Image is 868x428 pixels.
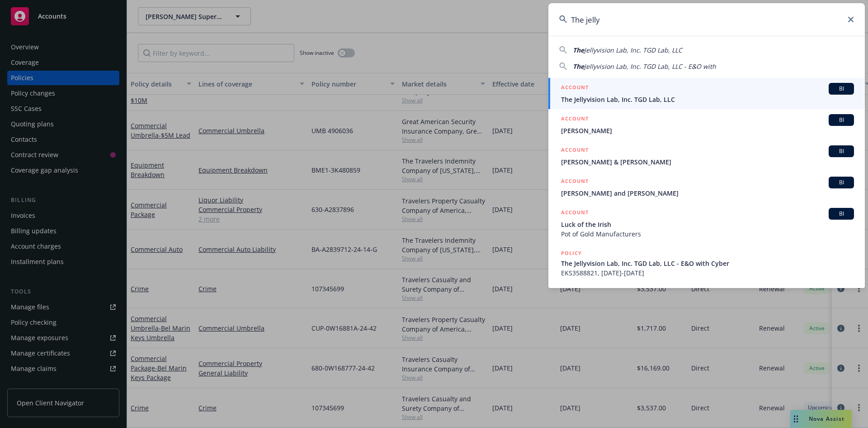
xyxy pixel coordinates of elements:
[548,109,865,140] a: ACCOUNTBI[PERSON_NAME]
[584,46,682,54] span: Jellyvision Lab, Inc. TGD Lab, LLC
[548,244,865,283] a: POLICYThe Jellyvision Lab, Inc. TGD Lab, LLC - E&O with CyberEKS3588821, [DATE]-[DATE]
[832,178,850,187] span: BI
[832,147,850,155] span: BI
[561,208,589,219] h5: ACCOUNT
[573,46,584,54] span: The
[561,177,589,188] h5: ACCOUNT
[561,126,854,135] span: [PERSON_NAME]
[561,229,854,239] span: Pot of Gold Manufacturers
[561,95,854,104] span: The Jellyvision Lab, Inc. TGD Lab, LLC
[548,3,865,36] input: Search...
[561,145,589,156] h5: ACCOUNT
[561,157,854,167] span: [PERSON_NAME] & [PERSON_NAME]
[561,220,854,229] span: Luck of the Irish
[561,83,589,94] h5: ACCOUNT
[561,268,854,278] span: EKS3588821, [DATE]-[DATE]
[584,62,716,71] span: Jellyvision Lab, Inc. TGD Lab, LLC - E&O with
[548,172,865,203] a: ACCOUNTBI[PERSON_NAME] and [PERSON_NAME]
[561,259,854,268] span: The Jellyvision Lab, Inc. TGD Lab, LLC - E&O with Cyber
[832,85,850,93] span: BI
[832,116,850,124] span: BI
[561,114,589,125] h5: ACCOUNT
[561,188,854,198] span: [PERSON_NAME] and [PERSON_NAME]
[573,62,584,71] span: The
[548,78,865,109] a: ACCOUNTBIThe Jellyvision Lab, Inc. TGD Lab, LLC
[832,210,850,218] span: BI
[548,140,865,172] a: ACCOUNTBI[PERSON_NAME] & [PERSON_NAME]
[561,249,582,258] h5: POLICY
[548,203,865,244] a: ACCOUNTBILuck of the IrishPot of Gold Manufacturers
